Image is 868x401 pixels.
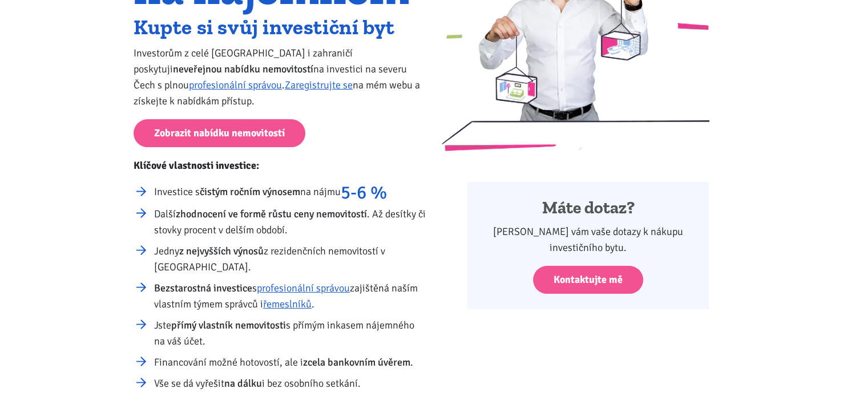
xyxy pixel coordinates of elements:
strong: zhodnocení ve formě růstu ceny nemovitostí [176,208,367,220]
h2: Kupte si svůj investiční byt [134,18,426,37]
li: Jste s přímým inkasem nájemného na váš účet. [154,317,426,349]
strong: Bezstarostná investice [154,282,252,294]
li: Financování možné hotovostí, ale i . [154,354,426,370]
strong: přímý vlastník nemovitosti [171,319,286,331]
a: profesionální správou [257,282,350,294]
strong: na dálku [224,377,262,390]
p: [PERSON_NAME] vám vaše dotazy k nákupu investičního bytu. [483,224,693,256]
a: Kontaktujte mě [533,266,643,294]
li: Další . Až desítky či stovky procent v delším období. [154,206,426,238]
strong: 5-6 % [341,181,387,204]
a: profesionální správou [189,79,282,91]
h4: Máte dotaz? [483,197,693,219]
a: Zaregistrujte se [285,79,353,91]
strong: zcela bankovním úvěrem [303,356,410,368]
li: s zajištěná naším vlastním týmem správců i . [154,280,426,312]
p: Klíčové vlastnosti investice: [134,157,426,173]
li: Jedny z rezidenčních nemovitostí v [GEOGRAPHIC_DATA]. [154,243,426,275]
a: Zobrazit nabídku nemovitostí [134,119,305,147]
li: Investice s na nájmu [154,184,426,201]
li: Vše se dá vyřešit i bez osobního setkání. [154,375,426,391]
strong: z nejvyšších výnosů [179,245,264,257]
strong: čistým ročním výnosem [200,185,300,198]
a: řemeslníků [263,298,312,310]
strong: neveřejnou nabídku nemovitostí [173,63,313,75]
p: Investorům z celé [GEOGRAPHIC_DATA] i zahraničí poskytuji na investici na severu Čech s plnou . n... [134,45,426,109]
